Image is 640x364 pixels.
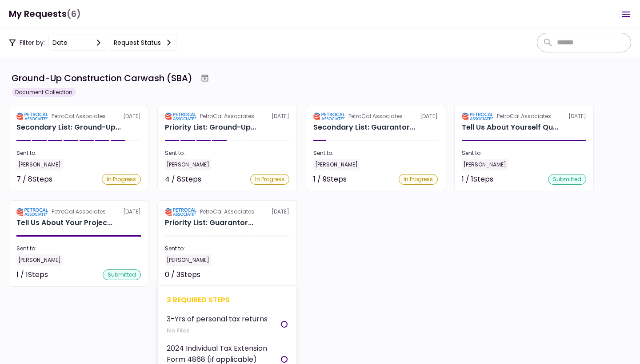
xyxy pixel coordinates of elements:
[16,159,63,170] div: [PERSON_NAME]
[165,218,253,228] div: Priority List: Guarantor Checklist (SBA)
[12,88,76,97] div: Document Collection
[615,4,636,25] button: Open menu
[200,112,254,120] div: PetroCal Associates
[165,112,196,120] img: Partner logo
[197,70,213,86] button: Archive workflow
[110,35,176,51] button: Request status
[52,208,106,216] div: PetroCal Associates
[67,5,81,23] span: (6)
[167,294,288,305] div: 3 required steps
[16,218,112,228] div: Tell Us About Your Project Questionnaire
[313,112,345,120] img: Partner logo
[462,174,493,185] div: 1 / 1 Steps
[462,112,493,120] img: Partner logo
[165,208,196,216] img: Partner logo
[167,326,268,335] div: No Files
[165,269,200,280] div: 0 / 3 Steps
[16,245,141,253] div: Sent to:
[16,208,141,216] div: [DATE]
[313,112,438,120] div: [DATE]
[165,112,289,120] div: [DATE]
[16,112,48,120] img: Partner logo
[462,122,558,133] div: Tell Us About Yourself Questionnaire
[165,149,289,157] div: Sent to:
[165,159,211,170] div: [PERSON_NAME]
[313,122,415,133] div: Secondary List: Guarantor Checklist (SBA)
[313,174,347,185] div: 1 / 9 Steps
[16,149,141,157] div: Sent to:
[462,149,586,157] div: Sent to:
[16,254,63,266] div: [PERSON_NAME]
[102,174,141,185] div: In Progress
[52,38,68,47] div: date
[200,208,254,216] div: PetroCal Associates
[249,269,289,280] div: Not started
[165,174,201,185] div: 4 / 8 Steps
[167,313,268,324] div: 3-Yrs of personal tax returns
[165,122,256,133] div: Priority List: Ground-Up Construction Borrowing Entity/Subject Site Checklist - Carwash (SBA)
[313,159,360,170] div: [PERSON_NAME]
[313,149,438,157] div: Sent to:
[165,208,289,216] div: [DATE]
[16,174,52,185] div: 7 / 8 Steps
[462,159,508,170] div: [PERSON_NAME]
[548,174,586,185] div: submitted
[16,208,48,216] img: Partner logo
[16,269,48,280] div: 1 / 1 Steps
[52,112,106,120] div: PetroCal Associates
[497,112,551,120] div: PetroCal Associates
[16,112,141,120] div: [DATE]
[103,269,141,280] div: submitted
[462,112,586,120] div: [DATE]
[9,35,176,51] div: Filter by:
[399,174,438,185] div: In Progress
[165,254,211,266] div: [PERSON_NAME]
[165,245,289,253] div: Sent to:
[250,174,289,185] div: In Progress
[348,112,403,120] div: PetroCal Associates
[48,35,106,51] button: date
[16,122,121,133] div: Secondary List: Ground-Up Construction Borrowing Entity/Subject Site Checklist (SBA)
[12,71,192,85] div: Ground-Up Construction Carwash (SBA)
[9,5,81,23] h1: My Requests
